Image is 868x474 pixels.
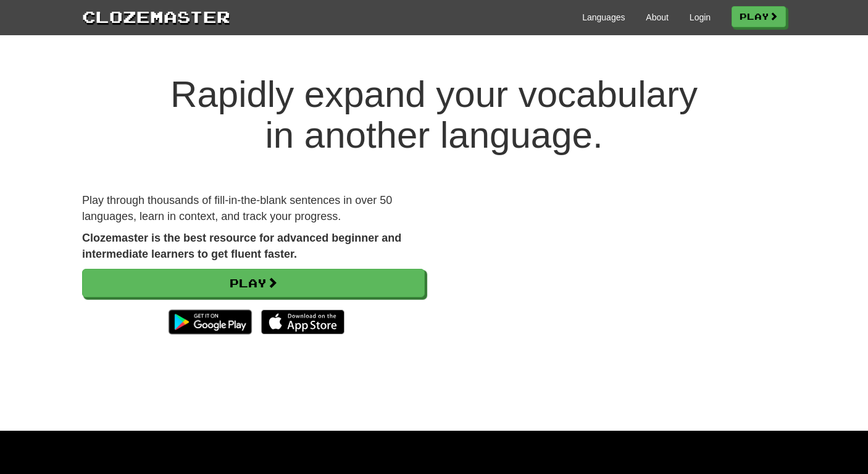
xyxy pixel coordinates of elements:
a: Play [82,269,425,297]
p: Play through thousands of fill-in-the-blank sentences in over 50 languages, learn in context, and... [82,193,425,224]
img: Download_on_the_App_Store_Badge_US-UK_135x40-25178aeef6eb6b83b96f5f2d004eda3bffbb37122de64afbaef7... [261,310,344,334]
a: Login [690,11,711,23]
img: Get it on Google Play [162,303,258,341]
a: Clozemaster [82,5,230,28]
a: Play [732,6,786,27]
a: Languages [582,11,625,23]
a: About [646,11,669,23]
strong: Clozemaster is the best resource for advanced beginner and intermediate learners to get fluent fa... [82,232,401,260]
